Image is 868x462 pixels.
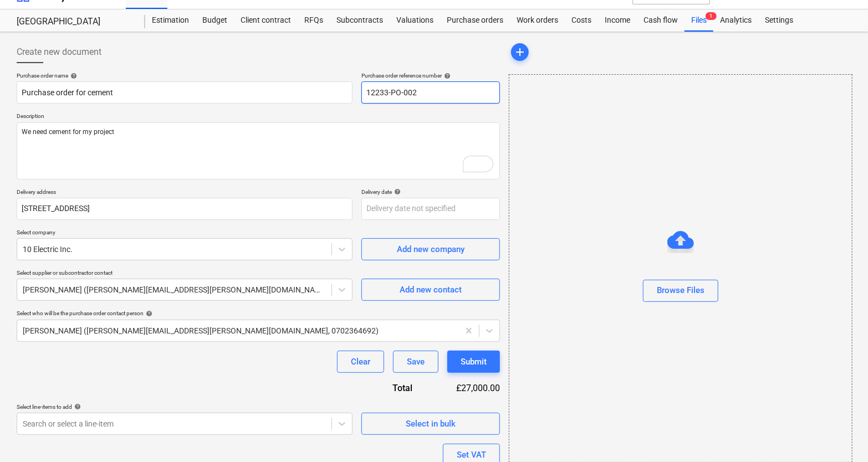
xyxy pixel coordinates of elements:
div: Add new company [397,242,464,256]
div: Total [356,382,430,394]
a: Files1 [685,9,713,32]
input: Delivery date not specified [361,198,500,220]
p: Delivery address [17,188,353,198]
span: help [68,73,77,79]
a: Client contract [234,9,298,32]
div: Save [407,355,425,369]
span: Create new document [17,45,101,59]
div: Delivery date [361,188,500,196]
iframe: Chat Widget [813,409,868,462]
a: Costs [565,9,598,32]
div: Purchase order reference number [361,72,500,79]
div: Clear [351,355,370,369]
div: Add new contact [400,283,462,297]
a: Estimation [145,9,196,32]
a: Income [598,9,637,32]
div: Select line-items to add [17,403,353,410]
a: Work orders [510,9,565,32]
p: Description [17,112,500,122]
div: £27,000.00 [430,382,500,394]
a: Subcontracts [330,9,390,32]
button: Save [393,351,438,373]
span: 1 [706,12,717,20]
a: Cash flow [637,9,685,32]
input: Delivery address [17,198,353,220]
p: Select supplier or subcontractor contact [17,269,353,279]
input: Document name [17,81,353,104]
textarea: To enrich screen reader interactions, please activate Accessibility in Grammarly extension settings [17,122,500,179]
a: Valuations [390,9,440,32]
button: Add new company [361,238,500,260]
button: Clear [337,351,384,373]
span: help [72,403,81,410]
a: Budget [196,9,234,32]
div: Set VAT [457,448,486,462]
div: Select in bulk [406,417,456,431]
a: RFQs [298,9,330,32]
div: Files [685,9,713,32]
button: Select in bulk [361,413,500,435]
span: help [442,73,451,79]
div: Purchase order name [17,72,353,79]
a: Analytics [713,9,758,32]
button: Browse Files [643,280,718,302]
div: [GEOGRAPHIC_DATA] [17,16,132,28]
input: Reference number [361,81,500,104]
p: Select company [17,229,353,238]
span: help [392,188,401,195]
span: help [144,310,152,317]
div: Submit [461,355,487,369]
button: Submit [447,351,500,373]
span: add [513,45,527,59]
button: Add new contact [361,279,500,301]
a: Purchase orders [440,9,510,32]
div: Browse Files [657,283,704,297]
a: Settings [758,9,800,32]
div: Select who will be the purchase order contact person [17,310,500,317]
